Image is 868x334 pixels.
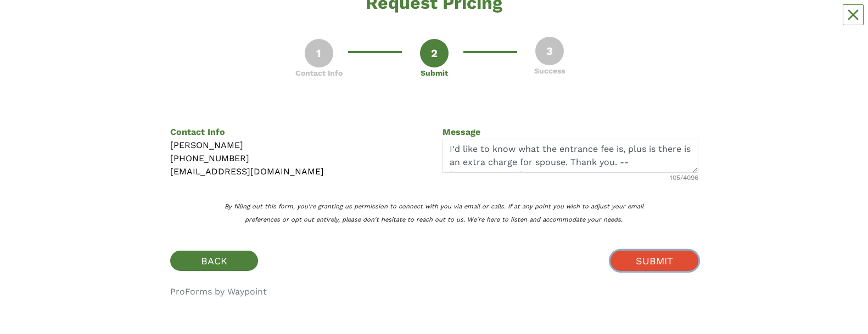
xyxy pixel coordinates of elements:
[843,4,864,25] button: Close
[170,139,426,152] div: [PERSON_NAME]
[443,139,698,173] textarea: I'd like to know what the entrance fee is, plus is there is an extra charge for spouse. Thank you...
[534,65,565,77] div: Success
[225,203,643,223] i: By filling out this form, you're granting us permission to connect with you via email or calls. I...
[295,67,343,79] div: Contact Info
[170,286,267,297] a: ProForms by Waypoint
[611,251,698,271] button: SUBMIT
[170,251,258,271] button: BACK
[421,67,448,79] div: Submit
[535,37,564,65] div: 3
[170,152,426,165] div: [PHONE_NUMBER]
[170,127,225,137] span: Contact Info
[420,39,449,67] div: 2
[170,165,426,178] div: [EMAIL_ADDRESS][DOMAIN_NAME]
[305,39,333,67] div: 1
[443,127,480,137] span: Message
